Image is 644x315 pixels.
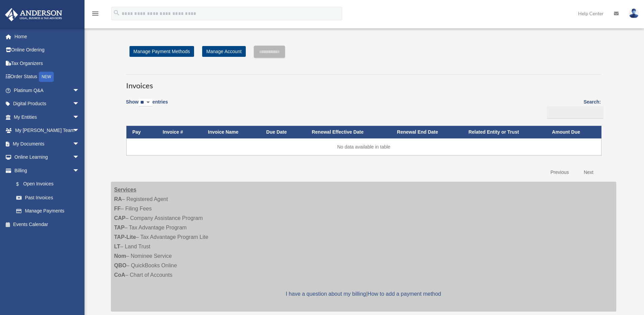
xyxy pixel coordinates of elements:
[114,196,122,202] strong: RA
[114,253,126,259] strong: Nom
[5,57,90,70] a: Tax Organizers
[9,204,86,218] a: Manage Payments
[306,126,391,138] th: Renewal Effective Date: activate to sort column ascending
[114,225,125,230] strong: TAP
[91,9,99,18] i: menu
[114,244,120,249] strong: LT
[114,187,137,193] strong: Services
[5,151,90,164] a: Online Learningarrow_drop_down
[462,126,546,138] th: Related Entity or Trust: activate to sort column ascending
[546,126,601,138] th: Amount Due: activate to sort column ascending
[286,291,366,297] a: I have a question about my billing
[114,215,126,221] strong: CAP
[5,164,86,177] a: Billingarrow_drop_down
[367,291,441,297] a: How to add a payment method
[73,164,86,178] span: arrow_drop_down
[157,126,202,138] th: Invoice #: activate to sort column ascending
[5,97,90,111] a: Digital Productsarrow_drop_down
[3,8,64,21] img: Anderson Advisors Platinum Portal
[73,97,86,111] span: arrow_drop_down
[5,124,90,137] a: My [PERSON_NAME] Teamarrow_drop_down
[20,180,23,188] span: $
[202,126,260,138] th: Invoice Name: activate to sort column ascending
[73,110,86,124] span: arrow_drop_down
[9,177,83,191] a: $Open Invoices
[5,70,90,84] a: Order StatusNEW
[73,124,86,138] span: arrow_drop_down
[114,234,136,240] strong: TAP-Lite
[5,110,90,124] a: My Entitiesarrow_drop_down
[9,191,86,204] a: Past Invoices
[114,289,613,299] p: |
[129,46,194,57] a: Manage Payment Methods
[126,98,168,113] label: Show entries
[579,165,599,179] a: Next
[391,126,462,138] th: Renewal End Date: activate to sort column ascending
[73,137,86,151] span: arrow_drop_down
[5,43,90,57] a: Online Ordering
[126,126,157,138] th: Pay: activate to sort column descending
[111,182,616,312] div: – Registered Agent – Filing Fees – Company Assistance Program – Tax Advantage Program – Tax Advan...
[39,72,54,82] div: NEW
[202,46,245,57] a: Manage Account
[126,74,601,91] h3: Invoices
[113,9,120,17] i: search
[5,84,90,97] a: Platinum Q&Aarrow_drop_down
[260,126,306,138] th: Due Date: activate to sort column ascending
[126,138,601,155] td: No data available in table
[114,263,126,268] strong: QBO
[5,218,90,231] a: Events Calendar
[5,137,90,151] a: My Documentsarrow_drop_down
[73,151,86,164] span: arrow_drop_down
[545,98,601,119] label: Search:
[73,84,86,97] span: arrow_drop_down
[629,8,639,18] img: User Pic
[5,30,90,43] a: Home
[545,165,574,179] a: Previous
[547,106,603,119] input: Search:
[139,99,152,107] select: Showentries
[91,12,99,18] a: menu
[114,272,125,278] strong: CoA
[114,206,121,211] strong: FF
